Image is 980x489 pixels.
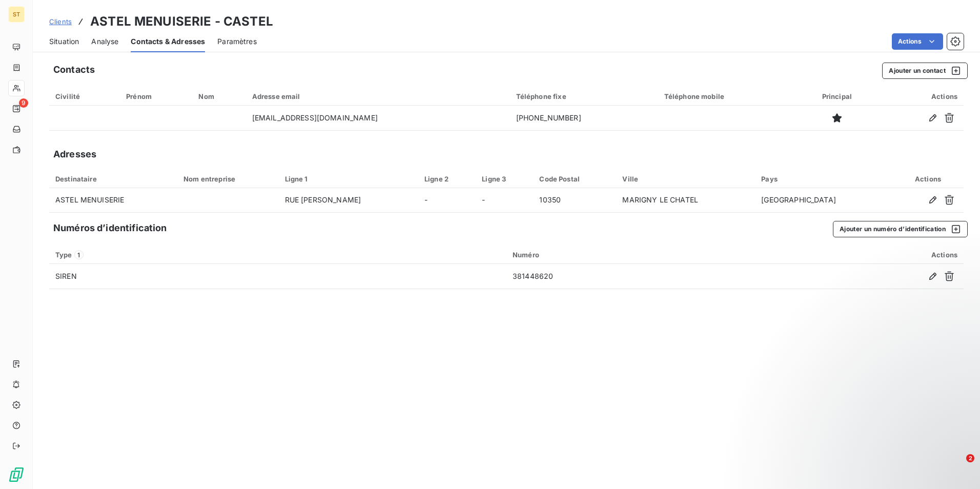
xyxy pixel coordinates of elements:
[755,188,892,213] td: [GEOGRAPHIC_DATA]
[19,98,28,108] span: 9
[616,188,755,213] td: MARIGNY LE CHATEL
[55,92,114,100] div: Civilité
[775,390,980,461] iframe: Intercom notifications message
[533,188,616,213] td: 10350
[884,92,957,100] div: Actions
[53,63,95,77] h5: Contacts
[198,92,239,100] div: Nom
[510,106,658,130] td: [PHONE_NUMBER]
[285,175,412,183] div: Ligne 1
[252,92,504,100] div: Adresse email
[899,175,957,183] div: Actions
[8,6,25,23] div: ST
[90,12,273,31] h3: ASTEL MENUISERIE - CASTEL
[217,36,257,47] span: Paramètres
[506,264,753,289] td: 381448620
[418,188,476,213] td: -
[482,175,527,183] div: Ligne 3
[892,33,943,50] button: Actions
[882,63,968,79] button: Ajouter un contact
[945,454,970,479] iframe: Intercom live chat
[49,36,79,47] span: Situation
[74,250,84,259] span: 1
[131,36,205,47] span: Contacts & Adresses
[476,188,533,213] td: -
[53,221,167,235] h5: Numéros d’identification
[49,17,72,26] span: Clients
[966,454,974,462] span: 2
[760,251,957,259] div: Actions
[539,175,610,183] div: Code Postal
[91,36,118,47] span: Analyse
[49,188,177,213] td: ASTEL MENUISERIE
[513,251,747,259] div: Numéro
[246,106,510,130] td: [EMAIL_ADDRESS][DOMAIN_NAME]
[183,175,273,183] div: Nom entreprise
[126,92,186,100] div: Prénom
[516,92,652,100] div: Téléphone fixe
[803,92,871,100] div: Principal
[424,175,469,183] div: Ligne 2
[53,147,96,161] h5: Adresses
[49,264,506,289] td: SIREN
[49,16,72,27] a: Clients
[622,175,749,183] div: Ville
[55,250,500,259] div: Type
[55,175,171,183] div: Destinataire
[664,92,790,100] div: Téléphone mobile
[761,175,886,183] div: Pays
[8,466,25,483] img: Logo LeanPay
[833,221,968,237] button: Ajouter un numéro d’identification
[279,188,418,213] td: RUE [PERSON_NAME]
